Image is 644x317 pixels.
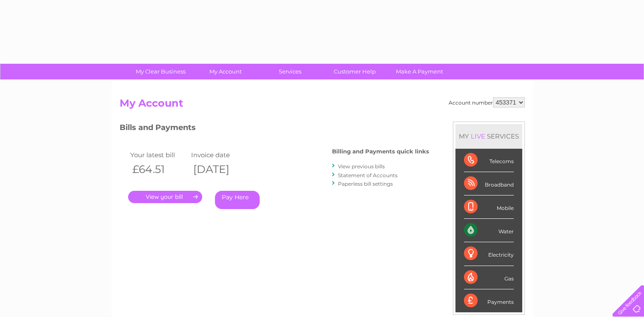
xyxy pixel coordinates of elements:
div: LIVE [469,132,487,140]
div: Telecoms [464,149,514,172]
a: . [128,191,202,203]
a: Customer Help [320,64,390,79]
td: Your latest bill [128,149,189,161]
div: Account number [449,97,525,108]
th: £64.51 [128,161,189,178]
a: Statement of Accounts [338,172,398,178]
h2: My Account [120,97,525,113]
th: [DATE] [189,161,250,178]
a: My Clear Business [126,64,196,79]
h3: Bills and Payments [120,122,429,136]
a: Services [255,64,325,79]
div: Broadband [464,172,514,195]
td: Invoice date [189,149,250,161]
div: MY SERVICES [455,124,522,148]
div: Payments [464,289,514,312]
a: Pay Here [215,191,260,209]
a: Paperless bill settings [338,181,393,187]
a: View previous bills [338,163,385,170]
div: Water [464,219,514,242]
div: Electricity [464,242,514,266]
h4: Billing and Payments quick links [332,148,429,155]
a: My Account [190,64,260,79]
a: Make A Payment [384,64,455,79]
div: Gas [464,266,514,289]
div: Mobile [464,195,514,219]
